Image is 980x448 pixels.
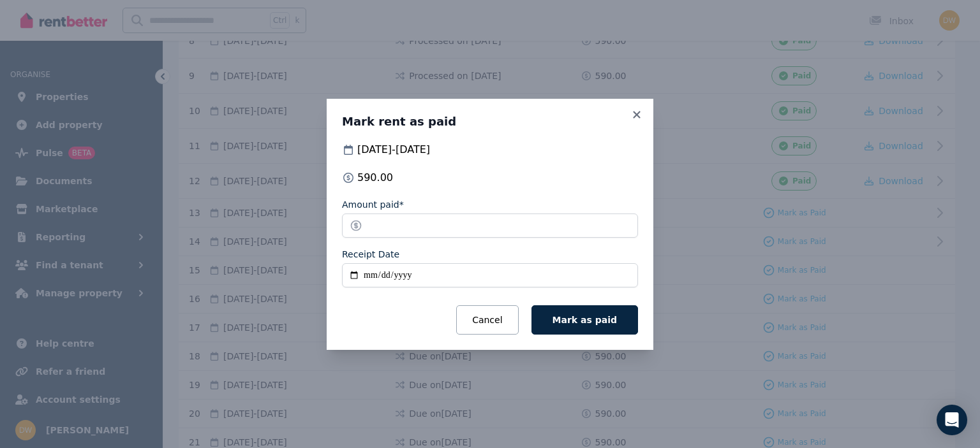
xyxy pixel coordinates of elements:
[937,405,967,435] div: Open Intercom Messenger
[357,142,430,157] span: [DATE] - [DATE]
[357,170,393,185] span: 590.00
[342,198,404,211] label: Amount paid*
[342,248,399,261] label: Receipt Date
[342,114,638,129] h3: Mark rent as paid
[456,305,518,335] button: Cancel
[553,315,617,325] span: Mark as paid
[531,305,638,335] button: Mark as paid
